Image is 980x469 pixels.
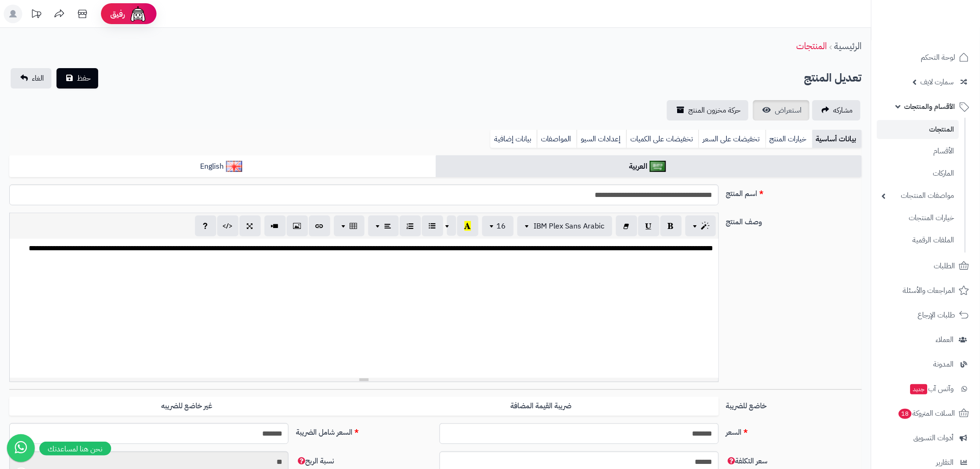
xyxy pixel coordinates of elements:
a: الرئيسية [835,39,862,53]
span: 18 [899,408,912,418]
a: العربية [436,155,862,178]
span: لوحة التحكم [921,51,955,64]
span: الأقسام والمنتجات [905,100,955,113]
label: وصف المنتج [722,213,866,228]
span: نسبة الربح [296,456,334,467]
button: IBM Plex Sans Arabic [517,216,612,236]
span: الطلبات [934,260,955,273]
a: بيانات أساسية [812,130,862,148]
label: ضريبة القيمة المضافة [364,397,719,416]
span: طلبات الإرجاع [918,309,955,322]
a: طلبات الإرجاع [877,304,974,326]
span: العملاء [936,333,954,346]
a: المواصفات [537,130,577,148]
a: الأقسام [877,141,959,161]
span: مشاركه [834,105,853,116]
a: العملاء [877,329,974,351]
span: سعر التكلفة [726,456,768,467]
a: السلات المتروكة18 [877,402,974,425]
label: اسم المنتج [722,184,866,199]
span: رفيق [110,8,125,19]
a: بيانات إضافية [490,130,537,148]
label: غير خاضع للضريبه [9,397,364,416]
span: سمارت لايف [921,76,954,89]
span: IBM Plex Sans Arabic [534,221,605,232]
a: استعراض [753,100,810,120]
span: 16 [497,221,506,232]
label: السعر [722,423,866,438]
img: logo-2.png [917,23,971,42]
span: جديد [911,384,928,394]
a: الملفات الرقمية [877,230,959,250]
span: أدوات التسويق [914,431,954,444]
a: إعدادات السيو [577,130,626,148]
a: حركة مخزون المنتج [667,100,748,120]
a: المدونة [877,353,974,375]
label: السعر شامل الضريبة [292,423,436,438]
a: تحديثات المنصة [25,5,48,25]
a: الطلبات [877,255,974,277]
span: حفظ [77,73,91,84]
a: مشاركه [812,100,861,120]
a: تخفيضات على السعر [698,130,766,148]
span: السلات المتروكة [898,407,955,420]
a: المراجعات والأسئلة [877,279,974,302]
a: خيارات المنتج [766,130,812,148]
button: 16 [482,216,514,236]
span: حركة مخزون المنتج [688,105,741,116]
a: لوحة التحكم [877,46,974,69]
a: الغاء [11,68,51,89]
span: استعراض [775,105,802,116]
a: English [9,155,436,178]
button: حفظ [57,68,98,89]
img: ai-face.png [129,5,147,23]
span: التقارير [936,456,954,469]
span: الغاء [32,73,44,84]
a: خيارات المنتجات [877,208,959,228]
label: خاضع للضريبة [722,397,866,412]
a: تخفيضات على الكميات [626,130,698,148]
h2: تعديل المنتج [804,69,862,88]
a: المنتجات [877,120,959,139]
a: المنتجات [797,39,827,53]
a: مواصفات المنتجات [877,186,959,206]
a: أدوات التسويق [877,427,974,449]
span: المدونة [934,358,954,371]
span: وآتس آب [910,382,954,395]
span: المراجعات والأسئلة [903,284,955,297]
img: English [226,161,242,172]
a: وآتس آبجديد [877,378,974,400]
img: العربية [650,161,666,172]
a: الماركات [877,164,959,184]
